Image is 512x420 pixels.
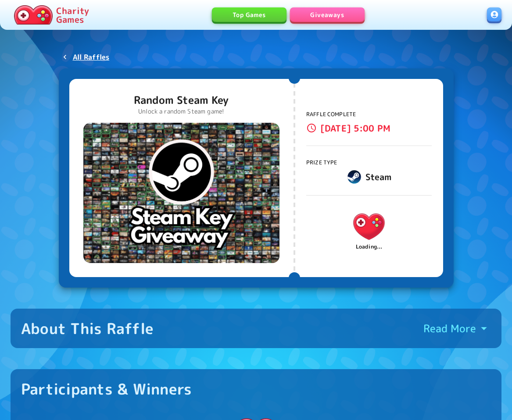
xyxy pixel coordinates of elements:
[56,6,89,24] p: Charity Games
[134,107,229,116] p: Unlock a random Steam game!
[83,123,279,263] img: Random Steam Key
[306,159,337,166] span: Prize Type
[320,121,390,135] p: [DATE] 5:00 PM
[423,321,476,335] p: Read More
[347,205,390,248] img: Charity.Games
[290,7,365,22] a: Giveaways
[11,4,93,26] a: Charity Games
[11,309,501,348] button: About This RaffleRead More
[134,93,229,107] p: Random Steam Key
[21,319,154,338] div: About This Raffle
[59,49,113,65] a: All Raffles
[212,7,286,22] a: Top Games
[365,170,392,184] h6: Steam
[14,5,53,25] img: Charity.Games
[306,110,356,118] span: Raffle Complete
[73,52,110,62] p: All Raffles
[21,380,192,398] div: Participants & Winners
